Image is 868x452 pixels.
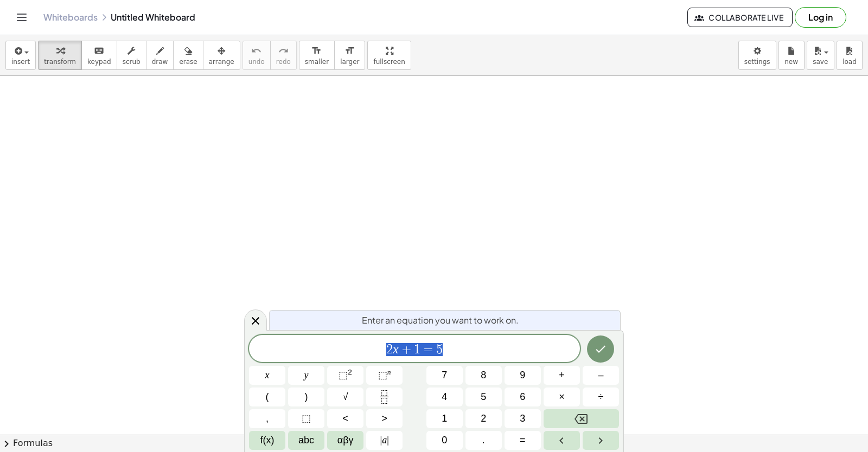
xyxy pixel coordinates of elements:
[44,58,76,66] span: transform
[784,58,798,66] span: new
[583,431,619,450] button: Right arrow
[587,335,614,363] button: Done
[399,343,414,356] span: +
[505,409,541,428] button: 3
[270,41,297,70] button: redoredo
[544,431,580,450] button: Left arrow
[249,409,285,428] button: ,
[442,390,447,404] span: 4
[366,431,403,450] button: Absolute value
[248,58,265,66] span: undo
[505,431,541,450] button: Equals
[481,411,486,426] span: 2
[179,58,197,66] span: erase
[465,366,502,385] button: 8
[482,433,485,448] span: .
[393,342,399,356] var: x
[348,368,352,376] sup: 2
[298,433,314,448] span: abc
[436,343,443,356] span: 5
[327,388,363,406] button: Square root
[203,41,240,70] button: arrange
[276,58,291,66] span: redo
[544,366,580,385] button: Plus
[265,368,270,383] span: x
[465,388,502,406] button: 5
[520,433,526,448] span: =
[152,58,168,66] span: draw
[414,343,420,356] span: 1
[327,366,363,385] button: Squared
[367,41,411,70] button: fullscreen
[266,411,269,426] span: ,
[426,366,463,385] button: 7
[43,12,98,23] a: Whiteboards
[299,41,335,70] button: format_sizesmaller
[505,388,541,406] button: 6
[311,44,322,57] i: format_size
[837,41,863,70] button: load
[465,409,502,428] button: 2
[249,366,285,385] button: x
[344,44,355,57] i: format_size
[249,388,285,406] button: (
[242,41,271,70] button: undoundo
[366,388,403,406] button: Fraction
[373,58,405,66] span: fullscreen
[481,368,486,383] span: 8
[366,366,403,385] button: Superscript
[334,41,365,70] button: format_sizelarger
[288,409,324,428] button: Placeholder
[327,409,363,428] button: Less than
[442,433,447,448] span: 0
[559,390,565,404] span: ×
[744,58,770,66] span: settings
[249,431,285,450] button: Functions
[342,411,348,426] span: <
[559,368,565,383] span: +
[544,409,619,428] button: Backspace
[481,390,486,404] span: 5
[87,58,111,66] span: keypad
[123,58,141,66] span: scrub
[795,7,846,28] button: Log in
[94,44,104,57] i: keyboard
[520,411,525,426] span: 3
[697,12,783,22] span: Collaborate Live
[362,314,519,327] span: Enter an equation you want to work on.
[687,8,793,27] button: Collaborate Live
[260,433,275,448] span: f(x)
[278,44,289,57] i: redo
[117,41,146,70] button: scrub
[327,431,363,450] button: Greek alphabet
[38,41,82,70] button: transform
[426,409,463,428] button: 1
[598,368,603,383] span: –
[598,390,604,404] span: ÷
[13,9,30,26] button: Toggle navigation
[426,388,463,406] button: 4
[288,366,324,385] button: y
[778,41,805,70] button: new
[807,41,834,70] button: save
[583,366,619,385] button: Minus
[173,41,203,70] button: erase
[305,58,329,66] span: smaller
[378,370,387,380] span: ⬚
[465,431,502,450] button: .
[366,409,403,428] button: Greater than
[305,390,308,404] span: )
[442,411,447,426] span: 1
[5,41,36,70] button: insert
[387,368,391,376] sup: n
[288,388,324,406] button: )
[380,435,382,445] span: |
[387,435,389,445] span: |
[302,411,311,426] span: ⬚
[583,388,619,406] button: Divide
[426,431,463,450] button: 0
[343,390,348,404] span: √
[81,41,117,70] button: keyboardkeypad
[381,411,387,426] span: >
[813,58,828,66] span: save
